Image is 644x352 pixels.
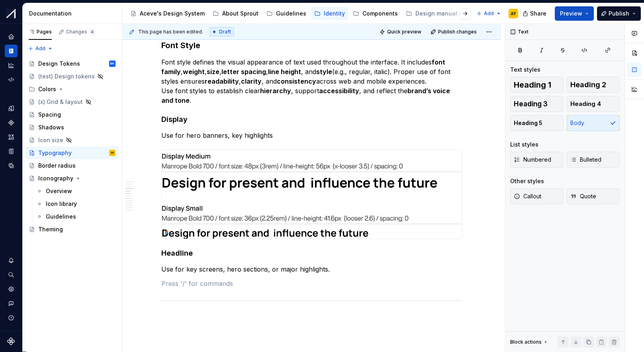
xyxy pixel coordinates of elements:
[5,30,18,43] a: Home
[510,96,564,112] button: Heading 3
[161,57,462,105] p: Font style defines the visual appearance of text used throughout the interface. It includes , , ,...
[161,87,452,104] strong: brand’s voice and tone
[207,68,219,76] strong: size
[29,29,52,35] div: Pages
[205,77,239,85] strong: readability
[38,111,61,119] div: Spacing
[510,188,564,204] button: Callout
[570,192,596,200] span: Quote
[510,66,540,74] div: Text styles
[609,10,629,18] span: Publish
[514,156,551,164] span: Numbered
[319,87,359,95] strong: accessibility
[530,10,546,18] span: Share
[555,6,594,21] button: Preview
[263,7,309,20] a: Guidelines
[514,100,548,108] span: Heading 3
[5,145,18,158] a: Storybook stories
[597,6,641,21] button: Publish
[25,172,119,185] a: Iconography
[570,156,601,164] span: Bulleted
[38,136,63,144] div: Icon size
[5,283,18,295] a: Settings
[260,87,291,95] strong: hierarchy
[268,68,301,76] strong: line height
[38,98,83,106] div: (x) Grid & layout
[415,10,457,18] div: Design manual
[567,77,620,93] button: Heading 2
[127,6,472,22] div: Page tree
[25,57,119,236] div: Page tree
[25,43,55,54] button: Add
[222,10,258,18] div: About Sprout
[277,77,316,85] strong: consistency
[362,10,398,18] div: Components
[510,115,564,131] button: Heading 5
[5,116,18,129] a: Components
[25,70,119,83] a: (test) Design tokens
[29,10,119,18] div: Documentation
[162,150,462,239] img: ab91e473-44c8-4d11-a902-a15f2635f788.png
[5,131,18,143] a: Assets
[25,134,119,147] a: Icon size
[25,83,119,96] div: Colors
[38,174,73,182] div: Iconography
[5,59,18,72] a: Analytics
[567,188,620,204] button: Quote
[221,68,266,76] strong: letter spacing
[5,45,18,57] div: Documentation
[46,200,77,208] div: Icon library
[387,29,421,35] span: Quick preview
[241,77,262,85] strong: clarity
[140,10,205,18] div: Aceve's Design System
[66,29,95,35] div: Changes
[316,68,332,76] strong: style
[324,10,345,18] div: Identity
[25,57,119,70] a: Design TokensBK
[276,10,306,18] div: Guidelines
[25,159,119,172] a: Border radius
[209,7,262,20] a: About Sprout
[33,198,119,210] a: Icon library
[161,264,462,274] p: Use for key screens, hero sections, or major highlights.
[25,223,119,236] a: Theming
[111,149,114,157] div: AY
[510,177,544,185] div: Other styles
[5,254,18,267] button: Notifications
[510,77,564,93] button: Heading 1
[161,131,462,140] p: Use for hero banners, key highlights
[89,29,95,35] span: 4
[5,297,18,310] button: Contact support
[6,9,16,18] img: b6c2a6ff-03c2-4811-897b-2ef07e5e0e51.png
[25,108,119,121] a: Spacing
[510,152,564,168] button: Numbered
[138,29,203,35] span: This page has been edited.
[5,102,18,115] a: Design tokens
[5,159,18,172] div: Data sources
[38,60,80,68] div: Design Tokens
[46,187,72,195] div: Overview
[350,7,401,20] a: Components
[161,115,462,124] h4: Display
[38,162,76,170] div: Border radius
[219,29,231,35] span: Draft
[311,7,348,20] a: Identity
[33,210,119,223] a: Guidelines
[25,96,119,108] a: (x) Grid & layout
[510,339,542,345] div: Block actions
[567,96,620,112] button: Heading 4
[110,60,114,68] div: BK
[560,10,582,18] span: Preview
[127,7,208,20] a: Aceve's Design System
[35,45,45,52] span: Add
[38,72,95,80] div: (test) Design tokens
[5,73,18,86] a: Code automation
